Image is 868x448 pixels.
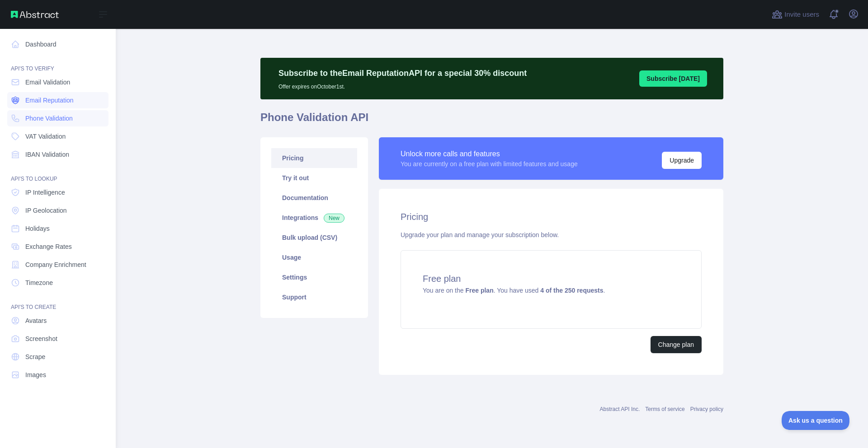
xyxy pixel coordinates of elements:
span: Screenshot [25,334,57,343]
span: Scrape [25,352,45,361]
button: Invite users [770,7,821,22]
span: IP Intelligence [25,188,65,197]
a: Pricing [271,148,357,168]
span: IP Geolocation [25,206,67,215]
a: Images [7,367,108,383]
h2: Pricing [401,210,702,223]
span: IBAN Validation [25,150,69,159]
span: Holidays [25,224,50,233]
a: Abstract API Inc. [600,406,640,412]
a: Support [271,287,357,307]
a: Dashboard [7,36,108,52]
a: Privacy policy [690,406,723,412]
span: Images [25,370,46,379]
a: Settings [271,267,357,287]
div: You are currently on a free plan with limited features and usage [401,159,578,168]
strong: Free plan [465,287,493,294]
button: Upgrade [662,152,702,169]
a: IBAN Validation [7,146,108,163]
h1: Phone Validation API [260,110,723,132]
span: Exchange Rates [25,242,72,251]
div: API'S TO VERIFY [7,54,108,72]
a: Try it out [271,168,357,188]
span: Email Reputation [25,96,74,105]
a: IP Intelligence [7,184,108,201]
a: Exchange Rates [7,238,108,255]
a: Company Enrichment [7,257,108,273]
a: Email Validation [7,74,108,90]
p: Offer expires on October 1st. [278,79,527,90]
div: Upgrade your plan and manage your subscription below. [401,230,702,239]
img: Abstract API [11,11,59,18]
a: Terms of service [645,406,684,412]
span: Invite users [784,9,819,20]
strong: 4 of the 250 requests [540,287,603,294]
a: Usage [271,247,357,267]
a: IP Geolocation [7,202,108,219]
span: Company Enrichment [25,260,86,269]
a: Bulk upload (CSV) [271,228,357,247]
span: You are on the . You have used . [423,287,605,294]
a: Screenshot [7,331,108,347]
span: Phone Validation [25,114,73,123]
a: Timezone [7,275,108,291]
a: Integrations New [271,208,357,228]
button: Subscribe [DATE] [639,70,707,87]
span: Email Validation [25,78,70,87]
a: Holidays [7,220,108,237]
iframe: Toggle Customer Support [782,411,850,430]
span: VAT Validation [25,132,66,141]
a: Email Reputation [7,92,108,108]
div: API'S TO CREATE [7,293,108,311]
a: Documentation [271,188,357,208]
h4: Free plan [423,272,679,285]
a: Avatars [7,313,108,329]
div: API'S TO LOOKUP [7,164,108,182]
span: Timezone [25,278,53,287]
div: Unlock more calls and features [401,149,578,159]
a: Phone Validation [7,110,108,126]
span: New [324,214,344,223]
a: VAT Validation [7,128,108,145]
span: Avatars [25,316,47,325]
button: Change plan [651,336,702,353]
a: Scrape [7,349,108,365]
p: Subscribe to the Email Reputation API for a special 30 % discount [278,67,527,79]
